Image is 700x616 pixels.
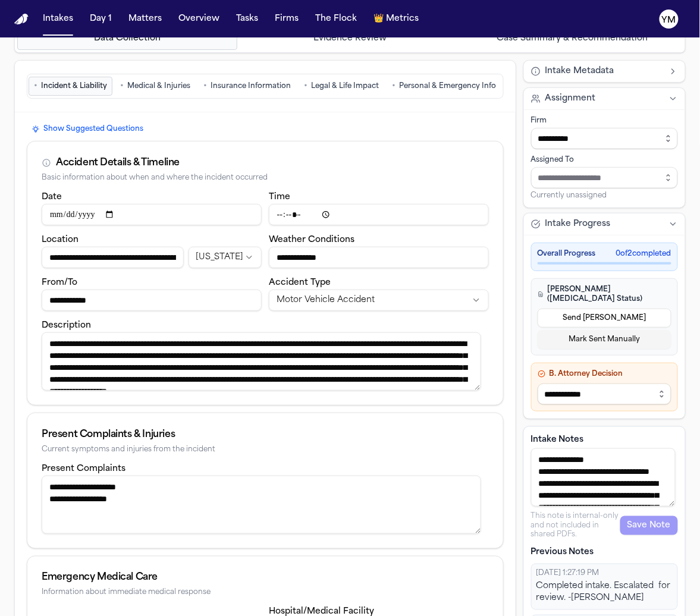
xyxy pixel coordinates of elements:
[270,8,303,30] button: Firms
[42,464,125,473] label: Present Complaints
[42,174,489,183] div: Basic information about when and where the incident occurred
[174,8,224,30] button: Overview
[531,128,678,149] input: Select firm
[124,8,167,30] button: Matters
[42,445,489,454] div: Current symptoms and injuries from the incident
[269,193,290,202] label: Time
[538,249,596,259] span: Overall Progress
[269,235,354,244] label: Weather Conditions
[120,80,124,92] span: •
[531,511,620,540] p: This note is internal-only and not included in shared PDFs.
[29,77,112,96] button: Go to Incident & Liability
[369,8,423,30] button: crownMetrics
[531,191,607,200] span: Currently unassigned
[17,27,237,50] button: Go to Data Collection step
[531,155,678,165] div: Assigned To
[42,204,262,225] input: Incident date
[387,77,501,96] button: Go to Personal & Emergency Info
[299,77,384,96] button: Go to Legal & Life Impact
[115,77,196,96] button: Go to Medical & Injuries
[524,61,685,82] button: Intake Metadata
[311,81,379,91] span: Legal & Life Impact
[545,218,611,230] span: Intake Progress
[536,569,673,579] div: [DATE] 1:27:19 PM
[42,321,91,330] label: Description
[531,448,676,507] textarea: Intake notes
[42,332,481,391] textarea: Incident description
[531,167,678,188] input: Assign to staff member
[524,213,685,235] button: Intake Progress
[42,193,62,202] label: Date
[531,434,678,446] label: Intake Notes
[463,27,683,50] button: Go to Case Summary & Recommendation step
[14,14,29,25] a: Home
[545,65,614,77] span: Intake Metadata
[211,81,291,91] span: Insurance Information
[531,116,678,125] div: Firm
[27,122,148,136] button: Show Suggested Questions
[538,285,671,304] h4: [PERSON_NAME] ([MEDICAL_DATA] Status)
[536,581,673,605] div: Completed intake. Escalated for review. -[PERSON_NAME]
[399,81,496,91] span: Personal & Emergency Info
[269,204,489,225] input: Incident time
[231,8,263,30] button: Tasks
[538,330,671,349] button: Mark Sent Manually
[538,369,671,379] h4: B. Attorney Decision
[304,80,307,92] span: •
[41,81,107,91] span: Incident & Liability
[189,247,262,268] button: Incident state
[34,80,37,92] span: •
[14,14,29,25] img: Finch Logo
[38,8,78,30] button: Intakes
[42,235,79,244] label: Location
[42,476,481,534] textarea: Present complaints
[42,278,77,287] label: From/To
[203,80,207,92] span: •
[42,247,184,268] input: Incident location
[310,8,362,30] button: The Flock
[42,428,489,442] div: Present Complaints & Injuries
[56,156,180,170] div: Accident Details & Timeline
[17,27,683,50] nav: Intake steps
[42,290,262,311] input: From/To destination
[42,571,489,585] div: Emergency Medical Care
[392,80,395,92] span: •
[198,77,296,96] button: Go to Insurance Information
[269,247,489,268] input: Weather conditions
[240,27,460,50] button: Go to Evidence Review step
[42,589,489,598] div: Information about immediate medical response
[127,81,190,91] span: Medical & Injuries
[531,547,678,559] p: Previous Notes
[545,93,596,105] span: Assignment
[538,309,671,328] button: Send [PERSON_NAME]
[616,249,671,259] span: 0 of 2 completed
[524,88,685,109] button: Assignment
[269,278,331,287] label: Accident Type
[85,8,117,30] button: Day 1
